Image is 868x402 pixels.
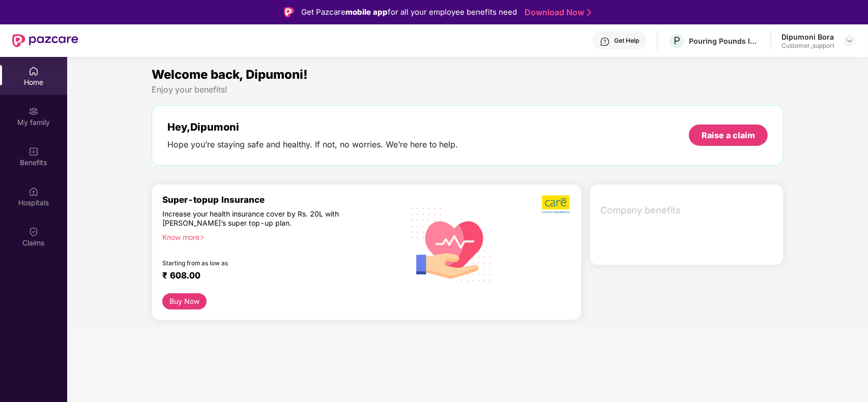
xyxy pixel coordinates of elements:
div: Customer_support [782,42,834,50]
img: svg+xml;base64,PHN2ZyBpZD0iSGVscC0zMngzMiIgeG1sbnM9Imh0dHA6Ly93d3cudzMub3JnLzIwMDAvc3ZnIiB3aWR0aD... [600,37,610,47]
img: svg+xml;base64,PHN2ZyB4bWxucz0iaHR0cDovL3d3dy53My5vcmcvMjAwMC9zdmciIHhtbG5zOnhsaW5rPSJodHRwOi8vd3... [403,195,500,293]
img: svg+xml;base64,PHN2ZyB3aWR0aD0iMjAiIGhlaWdodD0iMjAiIHZpZXdCb3g9IjAgMCAyMCAyMCIgZmlsbD0ibm9uZSIgeG... [28,106,39,116]
div: Dipumoni Bora [782,32,834,42]
img: svg+xml;base64,PHN2ZyBpZD0iRHJvcGRvd24tMzJ4MzIiIHhtbG5zPSJodHRwOi8vd3d3LnczLm9yZy8yMDAwL3N2ZyIgd2... [846,37,854,45]
span: Welcome back, Dipumoni! [152,67,308,82]
div: ₹ 608.00 [162,270,391,283]
div: Pouring Pounds India Pvt Ltd (CashKaro and EarnKaro) [689,36,760,46]
div: Raise a claim [702,130,755,141]
img: svg+xml;base64,PHN2ZyBpZD0iQ2xhaW0iIHhtbG5zPSJodHRwOi8vd3d3LnczLm9yZy8yMDAwL3N2ZyIgd2lkdGg9IjIwIi... [28,227,39,237]
span: P [674,35,680,47]
div: Super-topup Insurance [162,195,401,205]
div: Get Pazcare for all your employee benefits need [301,6,517,18]
div: Get Help [614,37,639,45]
div: Know more [162,233,395,240]
img: Stroke [587,7,591,18]
button: Buy Now [162,293,207,310]
img: b5dec4f62d2307b9de63beb79f102df3.png [542,195,571,214]
span: right [199,235,205,240]
strong: mobile app [345,7,388,17]
img: svg+xml;base64,PHN2ZyBpZD0iSG9tZSIgeG1sbnM9Imh0dHA6Ly93d3cudzMub3JnLzIwMDAvc3ZnIiB3aWR0aD0iMjAiIG... [28,66,39,76]
img: svg+xml;base64,PHN2ZyBpZD0iQmVuZWZpdHMiIHhtbG5zPSJodHRwOi8vd3d3LnczLm9yZy8yMDAwL3N2ZyIgd2lkdGg9Ij... [28,146,39,157]
img: svg+xml;base64,PHN2ZyBpZD0iSG9zcGl0YWxzIiB4bWxucz0iaHR0cDovL3d3dy53My5vcmcvMjAwMC9zdmciIHdpZHRoPS... [28,187,39,197]
div: Hope you’re staying safe and healthy. If not, no worries. We’re here to help. [167,139,458,150]
div: Starting from as low as [162,259,358,266]
div: Increase your health insurance cover by Rs. 20L with [PERSON_NAME]’s super top-up plan. [162,209,357,228]
div: Hey, Dipumoni [167,121,458,133]
div: Company benefits [594,197,784,224]
img: Logo [284,7,294,17]
a: Download Now [525,7,588,18]
img: New Pazcare Logo [12,34,78,47]
div: Enjoy your benefits! [152,84,784,95]
span: Company benefits [600,203,775,218]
